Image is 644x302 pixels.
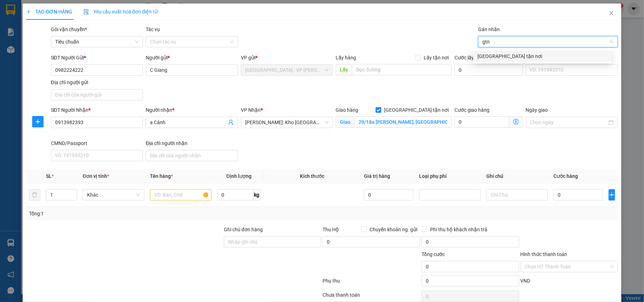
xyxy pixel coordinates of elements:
span: Chuyển khoản ng. gửi [367,226,420,233]
div: Địa chỉ người gửi [51,79,143,86]
label: Ghi chú đơn hàng [224,227,263,232]
label: Hình thức thanh toán [521,251,568,257]
div: Giao tận nơi [473,51,611,62]
span: TẠO ĐƠN HÀNG [26,9,72,14]
span: Tên hàng [150,173,173,179]
span: Định lượng [226,173,251,179]
input: Giao tận nơi [354,116,452,128]
input: Ghi Chú [486,189,548,201]
strong: CSKH: [19,24,37,30]
span: user-add [228,120,234,125]
span: Đơn vị tính [83,173,109,179]
span: Ngày in phiếu: 08:15 ngày [47,14,145,22]
span: Giao [336,116,354,128]
span: close [609,10,614,16]
button: Close [602,4,621,23]
div: Người nhận [146,106,238,114]
span: plus [26,9,31,14]
span: Giao hàng [336,107,358,113]
input: Địa chỉ của người nhận [146,150,238,161]
div: [GEOGRAPHIC_DATA] tận nơi [477,52,607,60]
span: Phí thu hộ khách nhận trả [427,226,490,233]
th: Loại phụ phí [416,169,483,183]
label: Ngày giao [526,107,548,113]
span: Tổng cước [422,251,445,257]
label: Gán nhãn [478,27,500,32]
span: Lấy [336,64,352,75]
img: icon [83,9,89,15]
div: SĐT Người Gửi [51,54,143,62]
span: [PHONE_NUMBER] [3,24,54,36]
span: VP Nhận [241,107,261,113]
span: Giá trị hàng [364,173,390,179]
input: Ghi chú đơn hàng [224,236,321,248]
strong: PHIẾU DÁN LÊN HÀNG [50,3,143,13]
span: Tiêu chuẩn [55,36,139,47]
label: Cước giao hàng [454,107,489,113]
div: Tổng: 1 [29,210,249,217]
input: VD: Bàn, Ghế [150,189,211,201]
span: kg [254,189,261,201]
span: Cước hàng [553,173,578,179]
input: Gán nhãn [482,37,491,46]
span: Lấy hàng [336,55,356,60]
span: VND [521,278,530,284]
label: Tác vụ [146,27,160,32]
span: Kích thước [300,173,324,179]
span: Gói vận chuyển [51,27,87,32]
div: SĐT Người Nhận [51,106,143,114]
th: Ghi chú [483,169,551,183]
span: Mã đơn: VPHM1410250001 [3,43,110,52]
button: delete [29,189,40,201]
span: Hồ Chí Minh: Kho Thủ Đức & Quận 9 [245,117,329,128]
div: Phụ thu [322,277,421,289]
button: plus [32,116,43,127]
div: CMND/Passport [51,139,143,147]
span: plus [609,192,615,198]
input: Dọc đường [352,64,452,75]
span: Thu Hộ [323,227,339,232]
span: plus [33,119,43,124]
span: SL [46,173,52,179]
span: dollar-circle [513,119,519,124]
label: Cước lấy hàng [454,55,486,60]
span: CÔNG TY TNHH CHUYỂN PHÁT NHANH BẢO AN [56,24,141,37]
input: Cước lấy hàng [454,64,523,76]
div: VP gửi [241,54,333,62]
button: plus [609,189,615,201]
input: Địa chỉ của người gửi [51,89,143,100]
span: Lấy tận nơi [421,54,452,62]
input: 0 [364,189,413,201]
div: Người gửi [146,54,238,62]
span: Yêu cầu xuất hóa đơn điện tử [83,9,158,14]
span: Khác [87,190,140,200]
input: Ngày giao [530,118,608,126]
input: Cước giao hàng [454,116,509,128]
span: [GEOGRAPHIC_DATA] tận nơi [381,106,452,114]
span: Hà Nội : VP Hoàng Mai [245,65,329,75]
div: Địa chỉ người nhận [146,139,238,147]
